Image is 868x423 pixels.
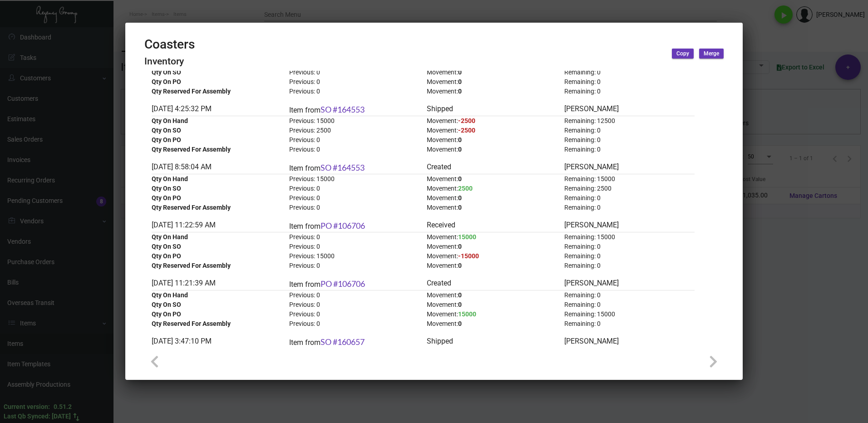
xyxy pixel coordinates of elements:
div: Remaining: 0 [564,126,695,135]
div: Qty On SO [152,68,282,77]
div: Remaining: 0 [564,290,695,300]
div: Remaining: 0 [564,87,695,96]
div: Movement: [427,193,557,203]
span: 0 [458,204,462,211]
div: Movement: [427,116,557,126]
div: Qty Reserved For Assembly [152,319,282,329]
div: Movement: [427,261,557,271]
a: PO #106706 [321,221,365,231]
div: Remaining: 0 [564,135,695,145]
div: Remaining: 0 [564,251,695,261]
span: 0 [458,69,462,76]
div: Movement: [427,174,557,184]
div: [PERSON_NAME] [564,220,695,232]
span: 15000 [458,310,476,318]
div: Qty Reserved For Assembly [152,261,282,271]
span: 0 [458,301,462,308]
div: 0.51.2 [54,402,72,412]
span: 0 [458,262,462,269]
div: Qty Reserved For Assembly [152,203,282,212]
span: -2500 [458,117,475,124]
h2: Coasters [144,37,195,52]
span: 0 [458,291,462,299]
div: Remaining: 2500 [564,184,695,193]
div: [DATE] 11:22:59 AM [152,220,282,232]
div: Remaining: 0 [564,203,695,212]
span: 0 [458,243,462,250]
span: 0 [458,146,462,153]
div: Remaining: 12500 [564,116,695,126]
div: Previous: 15000 [289,116,419,126]
div: Remaining: 0 [564,68,695,77]
span: 15000 [458,233,476,241]
div: Item from [289,162,419,174]
div: Previous: 2500 [289,126,419,135]
div: Previous: 0 [289,203,419,212]
span: 0 [458,320,462,327]
div: Item from [289,220,419,232]
div: Qty On PO [152,251,282,261]
div: Previous: 15000 [289,251,419,261]
div: Remaining: 0 [564,242,695,251]
div: Qty On SO [152,184,282,193]
div: Movement: [427,87,557,96]
div: Qty On PO [152,135,282,145]
div: Movement: [427,300,557,310]
div: Movement: [427,184,557,193]
div: Qty On Hand [152,174,282,184]
div: Created [427,162,557,174]
div: Current version: [4,402,50,412]
div: Previous: 0 [289,184,419,193]
div: Qty On PO [152,193,282,203]
div: Item from [289,278,419,290]
div: Previous: 0 [289,68,419,77]
h4: Inventory [144,56,195,67]
div: Movement: [427,126,557,135]
div: Qty On PO [152,77,282,87]
span: 2500 [458,185,473,192]
div: Previous: 0 [289,193,419,203]
div: Shipped [427,103,557,116]
div: [DATE] 8:58:04 AM [152,162,282,174]
div: Qty On SO [152,242,282,251]
div: [PERSON_NAME] [564,162,695,174]
div: Remaining: 15000 [564,232,695,242]
div: Previous: 0 [289,77,419,87]
span: Copy [676,50,689,58]
div: [DATE] 11:21:39 AM [152,278,282,290]
div: [PERSON_NAME] [564,336,695,348]
div: Previous: 0 [289,232,419,242]
div: Qty On Hand [152,232,282,242]
div: Remaining: 0 [564,193,695,203]
div: Received [427,220,557,232]
div: Previous: 0 [289,290,419,300]
div: Remaining: 0 [564,261,695,271]
div: [PERSON_NAME] [564,278,695,290]
div: Remaining: 0 [564,300,695,310]
div: Remaining: 0 [564,77,695,87]
div: Created [427,278,557,290]
div: Qty On SO [152,126,282,135]
div: Movement: [427,251,557,261]
div: Movement: [427,68,557,77]
div: [PERSON_NAME] [564,103,695,116]
div: Qty Reserved For Assembly [152,87,282,96]
div: Movement: [427,145,557,154]
span: 0 [458,78,462,85]
div: Remaining: 15000 [564,174,695,184]
a: PO #106706 [321,279,365,289]
div: Previous: 0 [289,319,419,329]
div: Movement: [427,290,557,300]
div: Previous: 0 [289,300,419,310]
span: 0 [458,175,462,182]
span: 0 [458,136,462,143]
div: Previous: 0 [289,135,419,145]
div: Qty Reserved For Assembly [152,145,282,154]
button: Merge [699,49,724,59]
div: Last Qb Synced: [DATE] [4,412,71,421]
div: Movement: [427,135,557,145]
div: Remaining: 0 [564,145,695,154]
div: Movement: [427,319,557,329]
div: Remaining: 15000 [564,310,695,319]
span: -15000 [458,252,479,260]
